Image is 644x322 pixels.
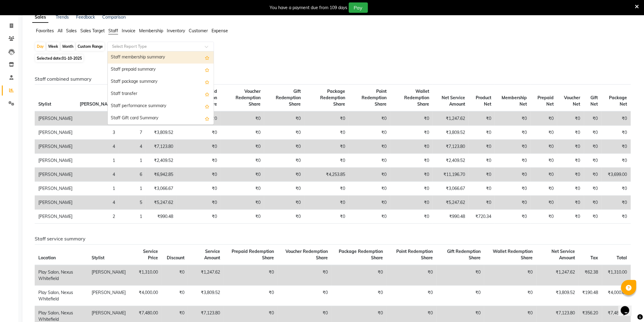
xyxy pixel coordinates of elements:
[433,111,469,126] td: ₹1,247.62
[66,28,77,33] span: Sales
[102,14,126,20] a: Comparison
[122,28,135,33] span: Invoice
[35,76,631,82] h6: Staff combined summary
[35,182,76,196] td: [PERSON_NAME]
[236,89,261,107] span: Voucher Redemption Share
[221,182,264,196] td: ₹0
[108,112,214,124] div: Staff Gift card Summary
[108,28,118,33] span: Staff
[76,210,119,224] td: 2
[304,140,348,154] td: ₹0
[146,126,177,140] td: ₹3,809.52
[484,265,537,286] td: ₹0
[205,103,209,110] span: Add this report to Favorites List
[129,265,162,286] td: ₹1,310.00
[119,140,146,154] td: 4
[167,255,184,261] span: Discount
[469,168,495,182] td: ₹0
[502,95,527,107] span: Membership Net
[224,265,278,286] td: ₹0
[119,210,146,224] td: 1
[495,140,530,154] td: ₹0
[76,140,119,154] td: 4
[584,210,602,224] td: ₹0
[35,210,76,224] td: [PERSON_NAME]
[76,14,95,20] a: Feedback
[433,154,469,168] td: ₹2,409.52
[76,126,119,140] td: 3
[119,182,146,196] td: 1
[537,285,579,306] td: ₹3,809.52
[531,126,557,140] td: ₹0
[264,126,304,140] td: ₹0
[584,126,602,140] td: ₹0
[278,285,331,306] td: ₹0
[304,126,348,140] td: ₹0
[146,182,177,196] td: ₹3,066.67
[339,249,383,261] span: Package Redemption Share
[495,210,530,224] td: ₹0
[531,182,557,196] td: ₹0
[264,111,304,126] td: ₹0
[264,210,304,224] td: ₹0
[205,66,209,73] span: Add this report to Favorites List
[557,196,584,210] td: ₹0
[177,210,221,224] td: ₹0
[107,51,214,125] ng-dropdown-panel: Options list
[390,210,433,224] td: ₹0
[62,56,82,61] span: 01-10-2025
[108,76,214,88] div: Staff package summary
[397,249,433,261] span: Point Redemption Share
[205,54,209,61] span: Add this report to Favorites List
[433,196,469,210] td: ₹5,247.62
[331,285,387,306] td: ₹0
[189,28,208,33] span: Customer
[108,88,214,100] div: Staff transfer
[531,154,557,168] td: ₹0
[447,249,481,261] span: Gift Redemption Share
[362,89,387,107] span: Point Redemption Share
[531,168,557,182] td: ₹0
[584,140,602,154] td: ₹0
[146,140,177,154] td: ₹7,123.80
[76,111,119,126] td: 1
[476,95,491,107] span: Product Net
[139,28,163,33] span: Membership
[177,154,221,168] td: ₹0
[602,140,631,154] td: ₹0
[264,154,304,168] td: ₹0
[433,168,469,182] td: ₹11,196.70
[484,285,537,306] td: ₹0
[88,285,129,306] td: [PERSON_NAME]
[531,196,557,210] td: ₹0
[162,265,188,286] td: ₹0
[349,182,390,196] td: ₹0
[76,168,119,182] td: 4
[557,154,584,168] td: ₹0
[119,154,146,168] td: 1
[349,126,390,140] td: ₹0
[584,196,602,210] td: ₹0
[146,154,177,168] td: ₹2,409.52
[264,196,304,210] td: ₹0
[602,196,631,210] td: ₹0
[108,64,214,76] div: Staff prepaid summary
[38,255,56,261] span: Location
[433,126,469,140] td: ₹3,809.52
[531,210,557,224] td: ₹0
[304,210,348,224] td: ₹0
[146,210,177,224] td: ₹990.48
[469,196,495,210] td: ₹0
[433,210,469,224] td: ₹990.48
[602,111,631,126] td: ₹0
[205,115,209,122] span: Add this report to Favorites List
[119,168,146,182] td: 6
[349,196,390,210] td: ₹0
[35,54,83,62] span: Selected date:
[304,182,348,196] td: ₹0
[390,111,433,126] td: ₹0
[47,42,60,51] div: Week
[602,265,631,286] td: ₹1,310.00
[469,140,495,154] td: ₹0
[320,89,345,107] span: Package Redemption Share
